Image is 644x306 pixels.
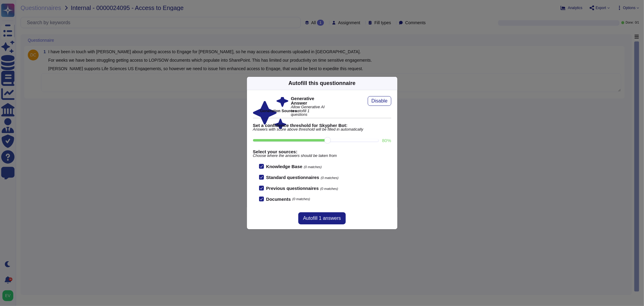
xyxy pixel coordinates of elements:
b: Documents [266,197,291,201]
span: (0 matches) [320,187,338,190]
span: (0 matches) [304,165,322,169]
b: Generation Sources : [260,109,299,113]
span: (0 matches) [321,176,338,180]
div: Autofill this questionnaire [288,79,355,87]
b: Set a confidence threshold for Skypher Bot: [253,123,391,128]
label: 80 % [382,138,391,143]
b: Previous questionnaires [266,186,319,191]
b: Select your sources: [253,149,391,154]
b: Standard questionnaires [266,175,319,180]
button: Disable [368,96,391,106]
span: Answers with score above threshold will be filled in automatically [253,128,391,132]
b: Knowledge Base [266,164,303,169]
span: Autofill 1 answers [303,216,341,221]
span: Allow Generative AI to autofill 1 questions [291,105,326,117]
button: Autofill 1 answers [298,212,346,224]
span: (0 matches) [292,197,310,201]
span: Disable [371,99,387,103]
span: Choose where the answers should be taken from [253,154,391,158]
b: Generative Answer [291,96,326,105]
